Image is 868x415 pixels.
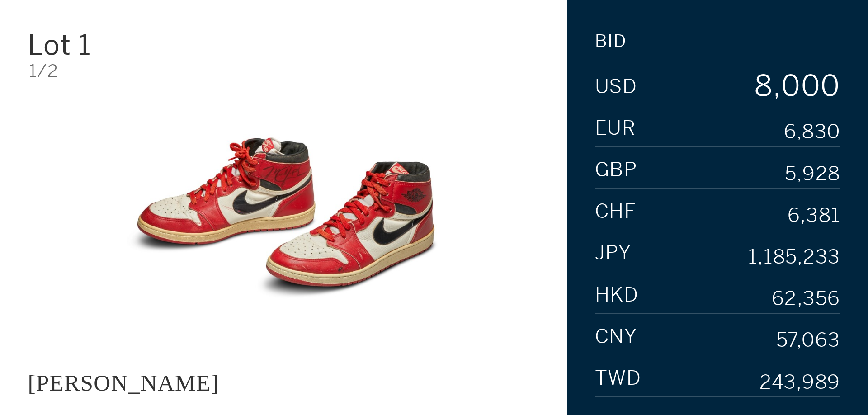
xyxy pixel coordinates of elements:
div: 62,356 [772,289,840,309]
div: 1/2 [29,62,539,80]
div: 9 [753,100,773,129]
div: 0 [821,71,840,100]
span: USD [595,77,637,97]
div: Bid [595,33,627,50]
div: [PERSON_NAME] [28,370,219,396]
div: 5,928 [785,164,840,184]
div: 0 [801,71,821,100]
span: HKD [595,285,639,305]
div: 0 [781,71,801,100]
div: Lot 1 [28,31,198,59]
div: 243,989 [759,373,840,392]
span: CHF [595,202,637,222]
span: EUR [595,118,636,138]
div: 6,830 [784,123,840,142]
div: 57,063 [776,331,840,351]
span: GBP [595,160,637,180]
img: JACQUES MAJORELLE [98,94,469,341]
span: JPY [595,243,632,263]
span: CNY [595,327,637,347]
span: TWD [595,368,642,388]
div: 6,381 [788,206,840,226]
div: 8 [753,71,773,100]
div: 1,185,233 [748,247,840,267]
